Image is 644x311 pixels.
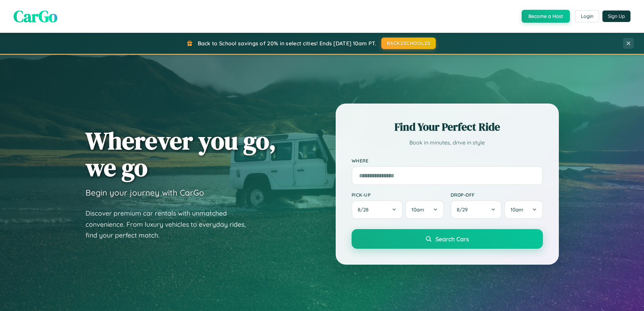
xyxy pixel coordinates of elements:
button: Login [575,10,599,22]
p: Discover premium car rentals with unmatched convenience. From luxury vehicles to everyday rides, ... [86,208,255,241]
span: CarGo [14,5,57,27]
p: Book in minutes, drive in style [352,138,543,148]
label: Drop-off [451,192,543,198]
button: Search Cars [352,229,543,249]
button: 8/29 [451,200,502,219]
span: 8 / 28 [358,206,372,213]
span: Search Cars [435,235,469,243]
span: 10am [510,206,523,213]
button: Sign Up [602,10,630,22]
span: 10am [411,206,424,213]
span: Back to School savings of 20% in select cities! Ends [DATE] 10am PT. [198,40,376,47]
h2: Find Your Perfect Ride [352,119,543,134]
button: 8/28 [352,200,403,219]
button: 10am [504,200,543,219]
h1: Wherever you go, we go [86,127,276,181]
button: 10am [405,200,444,219]
h3: Begin your journey with CarGo [86,187,204,198]
span: 8 / 29 [457,206,471,213]
button: BACK2SCHOOL20 [381,38,436,49]
button: Become a Host [522,10,570,23]
label: Where [352,158,543,163]
label: Pick-up [352,192,444,198]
